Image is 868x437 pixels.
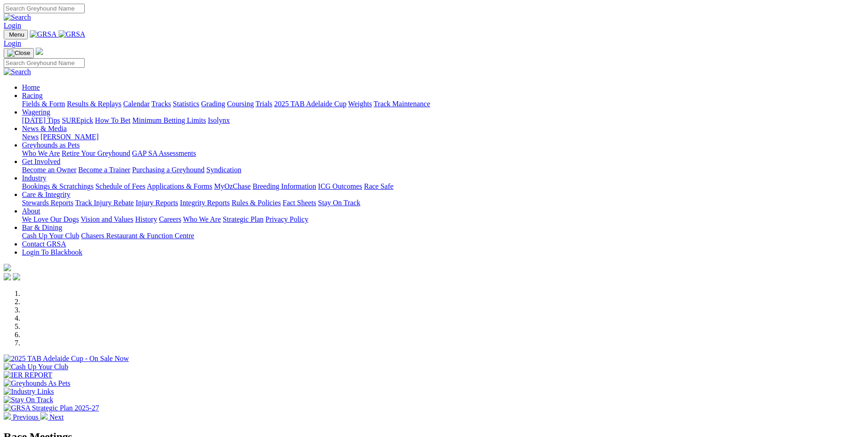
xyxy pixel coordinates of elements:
[22,108,50,116] a: Wagering
[30,30,57,38] img: GRSA
[22,83,40,91] a: Home
[318,182,362,190] a: ICG Outcomes
[265,215,308,223] a: Privacy Policy
[49,413,64,421] span: Next
[255,100,272,108] a: Trials
[4,388,54,396] img: Industry Links
[4,68,31,76] img: Search
[22,141,80,149] a: Greyhounds as Pets
[59,30,86,38] img: GRSA
[22,100,864,108] div: Racing
[4,39,21,47] a: Login
[4,412,11,420] img: chevron-left-pager-white.svg
[22,166,864,174] div: Get Involved
[132,149,196,157] a: GAP SA Assessments
[13,273,20,280] img: twitter.svg
[4,30,28,39] button: Toggle navigation
[40,133,98,141] a: [PERSON_NAME]
[374,100,430,108] a: Track Maintenance
[223,215,264,223] a: Strategic Plan
[201,100,225,108] a: Grading
[180,199,230,207] a: Integrity Reports
[123,100,150,108] a: Calendar
[206,166,241,174] a: Syndication
[78,166,130,174] a: Become a Trainer
[132,166,205,174] a: Purchasing a Greyhound
[22,240,66,248] a: Contact GRSA
[62,116,93,124] a: SUREpick
[22,199,864,207] div: Care & Integrity
[62,149,130,157] a: Retire Your Greyhound
[4,379,70,388] img: Greyhounds As Pets
[22,116,60,124] a: [DATE] Tips
[4,413,40,421] a: Previous
[40,412,48,420] img: chevron-right-pager-white.svg
[274,100,346,108] a: 2025 TAB Adelaide Cup
[4,58,85,68] input: Search
[4,48,34,58] button: Toggle navigation
[22,215,864,224] div: About
[40,413,64,421] a: Next
[183,215,221,223] a: Who We Are
[135,199,178,207] a: Injury Reports
[4,22,21,29] a: Login
[4,4,85,13] input: Search
[95,182,145,190] a: Schedule of Fees
[67,100,121,108] a: Results & Replays
[4,363,68,371] img: Cash Up Your Club
[22,166,76,174] a: Become an Owner
[7,49,30,57] img: Close
[22,92,43,99] a: Racing
[173,100,199,108] a: Statistics
[227,100,254,108] a: Coursing
[147,182,212,190] a: Applications & Forms
[364,182,393,190] a: Race Safe
[22,182,93,190] a: Bookings & Scratchings
[22,149,864,158] div: Greyhounds as Pets
[4,273,11,280] img: facebook.svg
[253,182,316,190] a: Breeding Information
[4,371,52,379] img: IER REPORT
[22,232,864,240] div: Bar & Dining
[95,116,131,124] a: How To Bet
[214,182,251,190] a: MyOzChase
[132,116,206,124] a: Minimum Betting Limits
[4,396,53,404] img: Stay On Track
[4,13,31,22] img: Search
[75,199,134,207] a: Track Injury Rebate
[22,125,67,132] a: News & Media
[22,158,60,165] a: Get Involved
[22,224,62,231] a: Bar & Dining
[348,100,372,108] a: Weights
[13,413,38,421] span: Previous
[208,116,230,124] a: Isolynx
[22,232,79,240] a: Cash Up Your Club
[22,199,73,207] a: Stewards Reports
[22,116,864,125] div: Wagering
[4,264,11,271] img: logo-grsa-white.png
[22,133,864,141] div: News & Media
[81,215,133,223] a: Vision and Values
[4,404,99,412] img: GRSA Strategic Plan 2025-27
[36,48,43,55] img: logo-grsa-white.png
[22,248,82,256] a: Login To Blackbook
[9,31,24,38] span: Menu
[159,215,181,223] a: Careers
[22,182,864,191] div: Industry
[283,199,316,207] a: Fact Sheets
[232,199,281,207] a: Rules & Policies
[318,199,360,207] a: Stay On Track
[22,133,38,141] a: News
[22,100,65,108] a: Fields & Form
[4,355,129,363] img: 2025 TAB Adelaide Cup - On Sale Now
[151,100,171,108] a: Tracks
[81,232,194,240] a: Chasers Restaurant & Function Centre
[135,215,157,223] a: History
[22,207,40,215] a: About
[22,149,60,157] a: Who We Are
[22,215,79,223] a: We Love Our Dogs
[22,174,46,182] a: Industry
[22,191,70,198] a: Care & Integrity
